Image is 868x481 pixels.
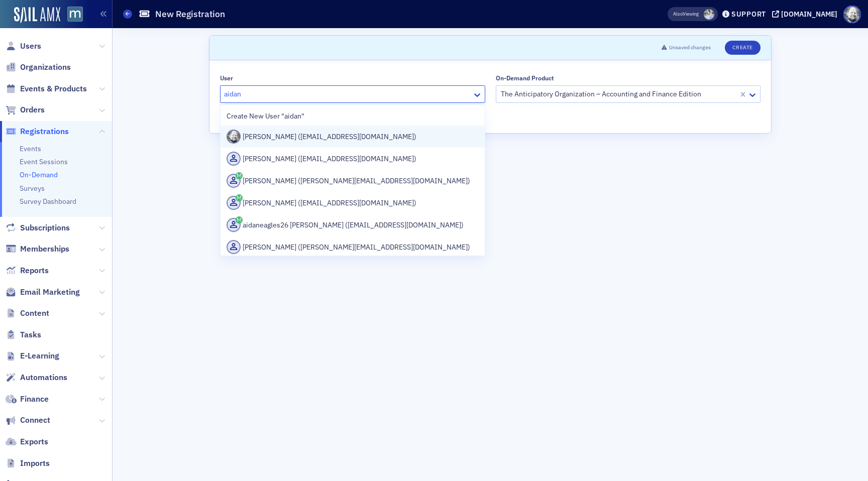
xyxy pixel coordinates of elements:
a: Registrations [6,126,69,137]
span: Organizations [20,62,71,73]
a: Memberships [6,244,69,255]
span: Finance [20,394,49,405]
div: User [220,74,233,82]
span: Reports [20,265,49,276]
div: [PERSON_NAME] ([PERSON_NAME][EMAIL_ADDRESS][DOMAIN_NAME]) [227,174,479,188]
span: Email Marketing [20,287,80,298]
span: Orders [20,104,45,115]
span: E-Learning [20,350,59,362]
span: Content [20,308,49,319]
a: Imports [6,458,50,469]
span: Tasks [20,329,41,340]
span: Subscriptions [20,222,70,233]
a: Users [6,41,41,52]
div: On-Demand Product [496,74,554,82]
div: Support [731,10,766,19]
div: Also [673,11,683,17]
a: Content [6,308,49,319]
a: Survey Dashboard [20,197,76,206]
a: Event Sessions [20,157,68,166]
div: [PERSON_NAME] ([PERSON_NAME][EMAIL_ADDRESS][DOMAIN_NAME]) [227,240,479,254]
a: Events & Products [6,83,87,94]
span: Connect [20,415,50,426]
div: [PERSON_NAME] ([EMAIL_ADDRESS][DOMAIN_NAME]) [227,196,479,210]
span: Memberships [20,244,69,255]
span: Registrations [20,126,69,137]
h1: New Registration [155,8,225,20]
a: Surveys [20,184,45,193]
img: SailAMX [14,7,60,23]
span: Viewing [673,11,699,18]
a: E-Learning [6,350,59,362]
img: SailAMX [67,7,83,22]
a: Subscriptions [6,222,70,233]
a: Tasks [6,329,41,340]
a: Reports [6,265,49,276]
div: aidaneagles26 [PERSON_NAME] ([EMAIL_ADDRESS][DOMAIN_NAME]) [227,218,479,232]
span: Unsaved changes [669,44,711,52]
a: Exports [6,436,48,447]
a: Email Marketing [6,287,80,298]
span: Automations [20,372,67,383]
button: [DOMAIN_NAME] [772,11,841,18]
div: [PERSON_NAME] ([EMAIL_ADDRESS][DOMAIN_NAME]) [227,152,479,166]
button: Create [725,41,761,55]
a: Organizations [6,62,71,73]
span: Users [20,41,41,52]
span: Profile [843,6,861,23]
span: Imports [20,458,50,469]
a: Orders [6,104,45,115]
span: Events & Products [20,83,87,94]
a: On-Demand [20,170,58,179]
a: View Homepage [60,7,83,24]
span: Luke Abell [704,9,714,20]
a: Events [20,144,41,153]
span: Exports [20,436,48,447]
div: [PERSON_NAME] ([EMAIL_ADDRESS][DOMAIN_NAME]) [227,130,479,144]
div: [DOMAIN_NAME] [781,10,837,19]
a: Finance [6,394,49,405]
div: Create New User "aidan" [227,111,479,122]
a: Automations [6,372,67,383]
a: Connect [6,415,50,426]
